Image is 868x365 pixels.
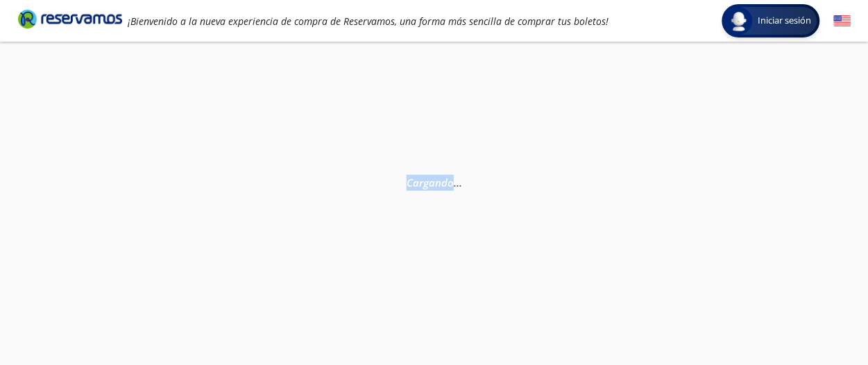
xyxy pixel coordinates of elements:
i: Brand Logo [18,8,122,29]
a: Brand Logo [18,8,122,33]
span: Iniciar sesión [752,14,817,28]
button: English [833,12,851,30]
span: . [456,176,459,189]
span: . [453,176,456,189]
em: Cargando [406,176,461,189]
span: . [459,176,461,189]
em: ¡Bienvenido a la nueva experiencia de compra de Reservamos, una forma más sencilla de comprar tus... [128,15,609,28]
